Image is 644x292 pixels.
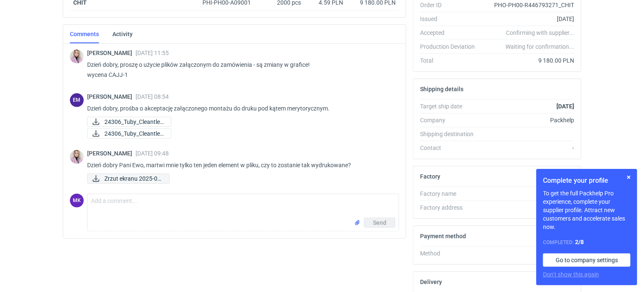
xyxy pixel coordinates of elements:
[420,189,482,198] div: Factory name
[104,129,164,138] span: 24306_Tuby_Cleantle_...
[373,220,386,226] span: Send
[420,29,482,37] div: Accepted
[87,117,171,127] a: 24306_Tuby_Cleantle_...
[136,93,169,100] span: [DATE] 08:54
[87,129,171,139] a: 24306_Tuby_Cleantle_...
[575,239,584,245] strong: 2 / 8
[364,218,395,228] button: Send
[70,150,84,164] img: Klaudia Wiśniewska
[420,15,482,23] div: Issued
[87,129,171,139] div: 24306_Tuby_Cleantle_montaz_V11.PDF
[420,102,482,110] div: Target ship date
[506,42,574,51] em: Waiting for confirmation...
[482,203,574,212] div: -
[420,130,482,138] div: Shipping destination
[543,189,631,231] p: To get the full Packhelp Pro experience, complete your supplier profile. Attract new customers an...
[420,249,482,258] div: Method
[87,174,170,184] a: Zrzut ekranu 2025-09...
[87,160,392,170] p: Dzień dobry Pani Ewo, martwi mnie tylko ten jeden element w pliku, czy to zostanie tak wydrukowane?
[543,176,631,186] h1: Complete your profile
[420,279,442,285] h2: Delivery
[556,103,574,110] strong: [DATE]
[87,60,392,80] p: Dzień dobry, proszę o użycie plików załączonym do zamówienia - są zmiany w grafice! wycena CAJJ-1
[420,116,482,124] div: Company
[482,249,574,258] div: -
[482,56,574,65] div: 9 180.00 PLN
[87,150,136,157] span: [PERSON_NAME]
[70,93,84,107] div: Ewa Mroczkowska
[136,150,169,157] span: [DATE] 09:48
[543,270,599,279] button: Don’t show this again
[112,25,133,43] a: Activity
[70,25,99,43] a: Comments
[87,93,136,100] span: [PERSON_NAME]
[482,1,574,9] div: PHO-PH00-R446793271_CHIT
[420,233,466,239] h2: Payment method
[70,50,84,63] img: Klaudia Wiśniewska
[420,1,482,9] div: Order ID
[70,194,84,208] figcaption: MK
[482,116,574,124] div: Packhelp
[482,189,574,198] div: -
[104,174,162,183] span: Zrzut ekranu 2025-09...
[70,93,84,107] figcaption: EM
[420,86,463,92] h2: Shipping details
[87,50,136,56] span: [PERSON_NAME]
[420,203,482,212] div: Factory address
[87,174,170,184] div: Zrzut ekranu 2025-09-3 o 09.47.18.png
[420,56,482,65] div: Total
[482,144,574,152] div: -
[87,117,171,127] div: 24306_Tuby_Cleantle_montaz_V11_UV.PDF
[420,144,482,152] div: Contact
[87,103,392,113] p: Dzień dobry, prośba o akceptację załączonego montażu do druku pod kątem merytorycznym.
[136,50,169,56] span: [DATE] 11:55
[104,117,164,126] span: 24306_Tuby_Cleantle_...
[70,194,84,208] div: Martyna Kozyra
[420,173,440,180] h2: Factory
[543,238,631,247] div: Completed:
[420,42,482,51] div: Production Deviation
[506,29,574,36] em: Confirming with supplier...
[543,253,631,267] a: Go to company settings
[482,15,574,23] div: [DATE]
[624,172,634,182] button: Skip for now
